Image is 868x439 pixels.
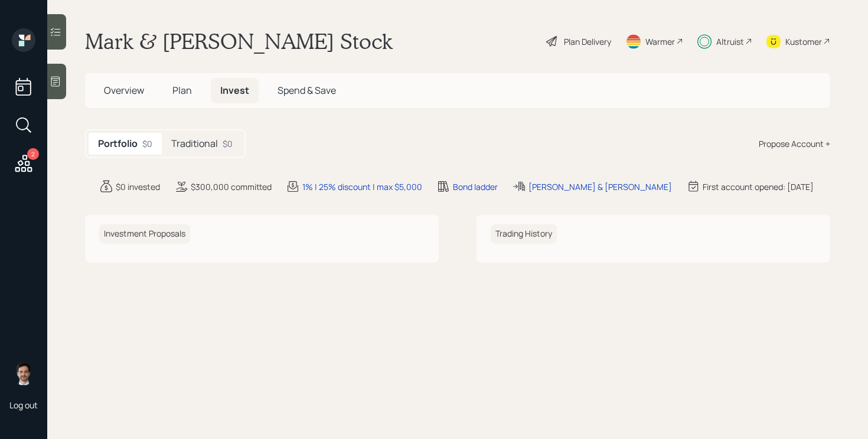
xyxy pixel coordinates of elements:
span: Invest [220,84,249,97]
div: Kustomer [785,35,822,48]
div: $0 [223,137,233,150]
h6: Trading History [491,224,557,244]
h6: Investment Proposals [99,224,190,244]
div: Bond ladder [453,181,498,193]
div: Propose Account + [759,137,830,150]
div: First account opened: [DATE] [703,181,814,193]
div: 2 [27,148,39,160]
div: Plan Delivery [564,35,611,48]
div: $0 [142,137,152,150]
img: jonah-coleman-headshot.png [12,362,35,385]
div: [PERSON_NAME] & [PERSON_NAME] [528,181,672,193]
h5: Traditional [171,138,218,149]
div: $300,000 committed [191,181,272,193]
span: Plan [172,84,192,97]
div: Log out [9,399,38,411]
span: Spend & Save [278,84,336,97]
div: Warmer [645,35,675,48]
div: $0 invested [116,181,160,193]
span: Overview [104,84,144,97]
h1: Mark & [PERSON_NAME] Stock [85,28,393,54]
div: Altruist [716,35,744,48]
div: 1% | 25% discount | max $5,000 [302,181,422,193]
h5: Portfolio [98,138,138,149]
